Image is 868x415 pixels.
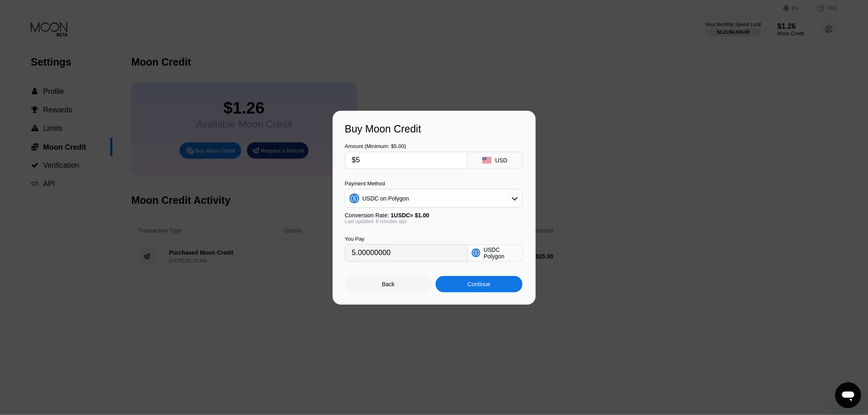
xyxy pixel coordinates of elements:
div: USDC Polygon [484,246,518,260]
iframe: Button to launch messaging window [835,382,861,408]
div: USDC on Polygon [345,190,522,207]
div: Continue [468,281,491,287]
div: You Pay [345,236,468,242]
div: Continue [436,276,523,292]
div: Payment Method [345,180,523,187]
div: Conversion Rate: [345,212,523,219]
div: Last updated: 8 minutes ago [345,219,523,224]
div: Back [382,281,395,287]
div: USDC on Polygon [363,195,409,202]
div: USD [495,157,507,164]
div: Back [345,276,432,292]
div: Amount (Minimum: $5.00) [345,143,468,149]
span: 1 USDC ≈ $1.00 [391,212,429,219]
div: Buy Moon Credit [345,123,523,135]
input: $0.00 [352,152,461,169]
